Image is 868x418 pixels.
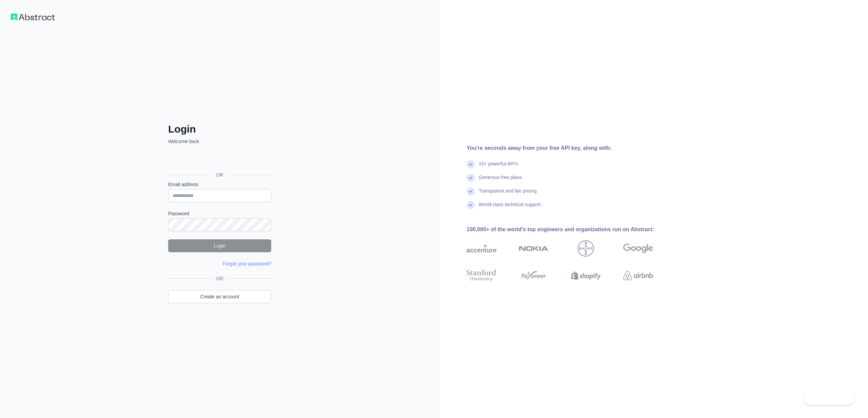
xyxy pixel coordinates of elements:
[479,187,537,201] div: Transparent and fair pricing
[623,240,653,257] img: google
[165,152,273,167] iframe: “使用 Google 账号登录”按钮
[479,201,541,215] div: World-class technical support
[168,239,271,252] button: Login
[467,144,675,152] div: You're seconds away from your free API key, along with:
[623,268,653,283] img: airbnb
[467,160,475,168] img: check mark
[467,174,475,182] img: check mark
[223,261,271,266] a: Forgot your password?
[11,14,55,20] img: Workflow
[168,290,271,303] a: Create an account
[571,268,601,283] img: shopify
[168,181,271,188] label: Email address
[519,240,549,257] img: nokia
[519,268,549,283] img: payoneer
[168,123,271,135] h2: Login
[467,187,475,196] img: check mark
[467,268,496,283] img: stanford university
[479,174,522,187] div: Generous free plans
[168,138,271,145] p: Welcome back
[467,201,475,209] img: check mark
[168,210,271,217] label: Password
[578,240,594,257] img: bayer
[803,390,854,404] iframe: Toggle Customer Support
[211,172,229,178] span: OR
[467,225,675,234] div: 100,000+ of the world's top engineers and organizations run on Abstract:
[214,275,226,282] span: OR
[467,240,496,257] img: accenture
[479,160,518,174] div: 15+ powerful API's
